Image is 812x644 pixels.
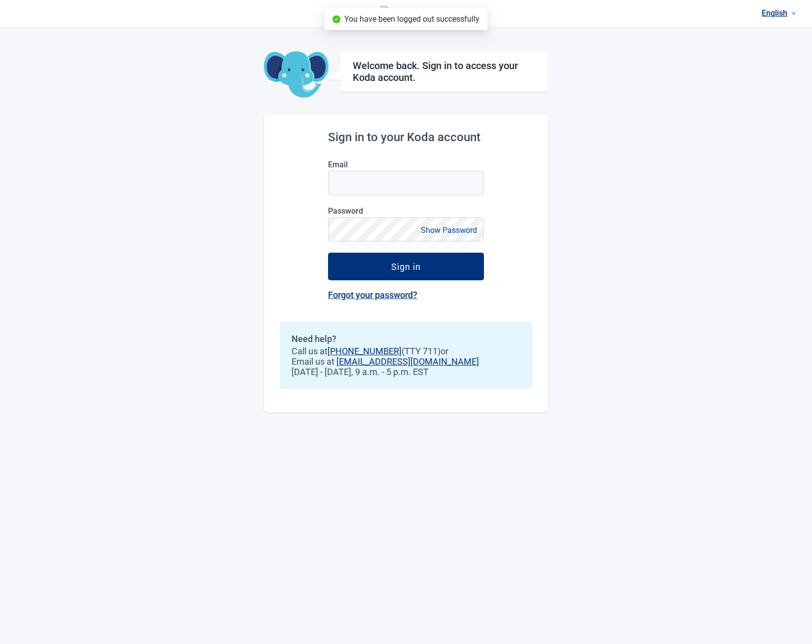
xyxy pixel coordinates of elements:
img: Koda Elephant [264,51,329,99]
span: Email us at [292,356,520,367]
span: Call us at (TTY 711) or [292,346,520,356]
span: [DATE] - [DATE], 9 a.m. - 5 p.m. EST [292,367,520,377]
a: Current language: English [758,5,800,21]
span: You have been logged out successfully [344,14,480,24]
a: Forgot your password? [328,290,417,300]
button: Show Password [418,224,480,237]
a: [EMAIL_ADDRESS][DOMAIN_NAME] [336,356,479,367]
a: [PHONE_NUMBER] [328,346,402,356]
h2: Need help? [292,334,520,344]
img: Koda Health [381,6,432,22]
span: down [791,11,796,16]
span: check-circle [332,15,340,23]
h1: Welcome back. Sign in to access your Koda account. [353,60,536,83]
h2: Sign in to your Koda account [328,130,484,144]
button: Sign in [328,253,484,280]
label: Password [328,206,484,216]
main: Main content [264,28,548,413]
label: Email [328,160,484,169]
div: Sign in [391,262,421,271]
